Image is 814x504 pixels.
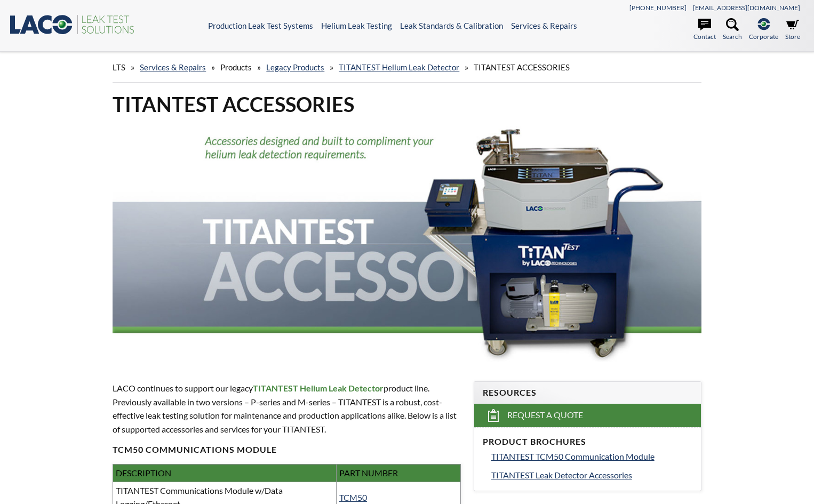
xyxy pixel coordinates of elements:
[339,492,367,502] a: TCM50
[507,410,583,421] span: Request a Quote
[220,62,252,72] span: Products
[723,18,742,42] a: Search
[113,444,460,455] h4: TCM50 COMMUNICATIONS MODULE
[474,62,570,72] span: TITANTEST ACCESSORIES
[491,451,655,461] span: TITANTEST TCM50 Communication Module
[113,126,701,361] img: TITANTEST Accessories header
[491,450,692,463] a: TITANTEST TCM50 Communication Module
[116,468,171,478] span: DESCRIPTION
[113,52,701,83] div: » » » » »
[749,31,778,42] span: Corporate
[629,4,687,12] a: [PHONE_NUMBER]
[693,18,716,42] a: Contact
[321,21,392,30] a: Helium Leak Testing
[474,404,701,427] a: Request a Quote
[693,4,800,12] a: [EMAIL_ADDRESS][DOMAIN_NAME]
[113,91,701,117] h1: TITANTEST ACCESSORIES
[483,436,692,447] h4: Product Brochures
[400,21,503,30] a: Leak Standards & Calibration
[140,62,206,72] a: Services & Repairs
[113,381,460,436] p: LACO continues to support our legacy product line. Previously available in two versions – P-serie...
[483,387,692,398] h4: Resources
[266,62,324,72] a: Legacy Products
[785,18,800,42] a: Store
[491,470,632,480] span: TITANTEST Leak Detector Accessories
[511,21,577,30] a: Services & Repairs
[113,62,125,72] span: LTS
[339,62,459,72] a: TITANTEST Helium Leak Detector
[491,468,692,482] a: TITANTEST Leak Detector Accessories
[253,383,384,393] strong: TITANTEST Helium Leak Detector
[208,21,313,30] a: Production Leak Test Systems
[339,468,398,478] span: PART NUMBER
